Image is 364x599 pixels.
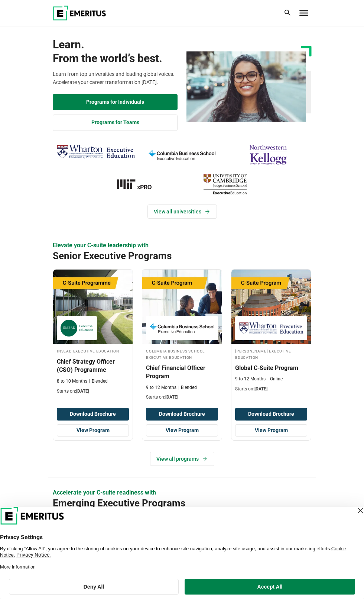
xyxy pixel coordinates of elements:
p: 9 to 12 Months [235,376,266,382]
h1: Learn. [53,38,178,65]
p: Blended [178,384,197,391]
img: MIT xPRO [100,171,178,197]
p: 8 to 10 Months [57,378,87,384]
p: Blended [89,378,108,384]
button: Toggle Menu [299,10,308,16]
img: Wharton Executive Education [239,320,303,336]
p: Learn from top universities and leading global voices. Accelerate your career transformation [DATE]. [53,70,178,87]
button: Download Brochure [235,408,307,421]
h4: Columbia Business School Executive Education [146,348,218,360]
img: Learn from the world's best [186,51,306,122]
h2: Emerging Executive Programs [53,497,285,509]
img: Chief Strategy Officer (CSO) Programme | Online Leadership Course [53,270,133,344]
p: Elevate your C-suite leadership with [53,241,311,249]
img: Wharton Executive Education [56,142,135,161]
button: Download Brochure [146,408,218,421]
p: Accelerate your C-suite readiness with [53,489,311,497]
h2: Senior Executive Programs [53,250,285,262]
p: Starts on: [146,394,218,400]
h4: INSEAD Executive Education [57,348,129,354]
span: From the world’s best. [53,51,178,65]
a: Explore for Business [53,115,178,131]
a: Finance Course by Columbia Business School Executive Education - December 8, 2025 Columbia Busine... [142,270,222,404]
a: View Program [146,424,218,437]
img: Global C-Suite Program | Online Leadership Course [231,270,311,344]
img: columbia-business-school [143,142,221,168]
a: Leadership Course by INSEAD Executive Education - October 14, 2025 INSEAD Executive Education INS... [53,270,133,398]
a: MIT-xPRO [100,171,178,197]
h3: Chief Financial Officer Program [146,364,218,381]
button: Download Brochure [57,408,129,421]
img: INSEAD Executive Education [61,320,93,336]
h3: Global C-Suite Program [235,364,307,372]
p: Starts on: [235,386,307,392]
a: View all programs [150,452,214,466]
p: Online [267,376,283,382]
span: [DATE] [165,394,178,400]
a: View Program [235,424,307,437]
img: Chief Financial Officer Program | Online Finance Course [142,270,222,344]
img: northwestern-kellogg [229,142,308,168]
a: View Program [57,424,129,437]
a: View Universities [147,205,217,219]
a: Explore Programs [53,94,178,110]
p: 9 to 12 Months [146,384,176,391]
img: cambridge-judge-business-school [186,171,264,197]
span: [DATE] [254,386,267,392]
img: Columbia Business School Executive Education [150,320,214,336]
a: Leadership Course by Wharton Executive Education - December 17, 2025 Wharton Executive Education ... [231,270,311,396]
p: Starts on: [57,388,129,394]
span: [DATE] [76,389,89,394]
h3: Chief Strategy Officer (CSO) Programme [57,358,129,374]
h4: [PERSON_NAME] Executive Education [235,348,307,360]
